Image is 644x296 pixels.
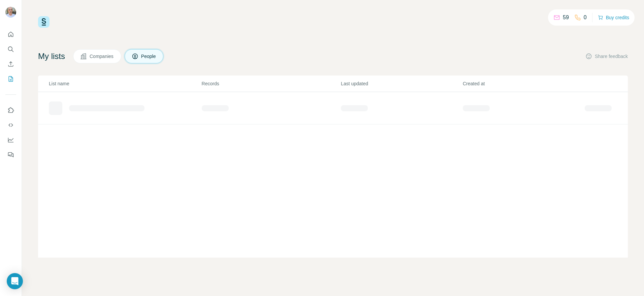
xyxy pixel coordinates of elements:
p: Records [202,80,341,87]
button: Search [5,43,16,55]
p: Created at [463,80,584,87]
button: Enrich CSV [5,58,16,70]
div: Open Intercom Messenger [7,273,23,289]
p: 59 [563,13,569,22]
img: Avatar [5,7,16,18]
span: Companies [90,53,114,60]
p: List name [49,80,201,87]
span: People [141,53,157,60]
button: My lists [5,73,16,85]
button: Buy credits [598,13,629,22]
button: Share feedback [585,53,628,60]
img: Surfe Logo [38,16,50,28]
button: Use Surfe API [5,119,16,131]
button: Dashboard [5,134,16,146]
button: Quick start [5,28,16,40]
h4: My lists [38,51,65,62]
button: Use Surfe on LinkedIn [5,104,16,116]
p: 0 [584,13,587,22]
p: Last updated [341,80,462,87]
button: Feedback [5,149,16,161]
